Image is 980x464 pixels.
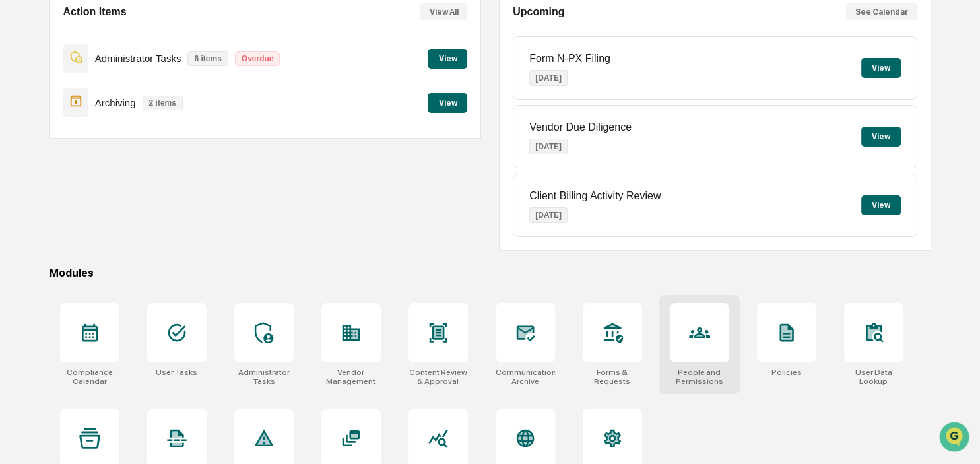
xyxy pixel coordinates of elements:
p: [DATE] [529,70,568,86]
a: Powered byPylon [93,223,160,234]
p: [DATE] [529,139,568,154]
iframe: Open customer support [938,420,973,456]
div: Forms & Requests [583,368,642,386]
span: Data Lookup [26,191,83,205]
p: Vendor Due Diligence [529,121,632,133]
button: View [861,127,901,147]
img: 1746055101610-c473b297-6a78-478c-a979-82029cc54cd1 [13,101,37,125]
a: View [428,96,467,108]
div: 🗄️ [96,168,106,178]
a: 🖐️Preclearance [8,161,90,185]
a: 🔎Data Lookup [8,186,88,210]
p: 6 items [187,51,228,66]
button: View All [420,3,467,20]
h2: Action Items [63,6,127,18]
div: Start new chat [45,101,216,114]
p: 2 items [143,96,183,110]
div: We're available if you need us! [45,114,167,125]
button: See Calendar [846,3,917,20]
span: Attestations [109,166,164,180]
div: Content Review & Approval [408,368,468,386]
div: User Tasks [156,368,197,377]
div: People and Permissions [670,368,729,386]
span: Pylon [131,224,160,234]
div: Policies [771,368,802,377]
div: Modules [49,267,932,279]
button: View [861,195,901,215]
div: Administrator Tasks [234,368,294,386]
p: Administrator Tasks [95,53,181,64]
button: Start new chat [224,105,240,121]
p: How can we help? [13,28,240,49]
p: Client Billing Activity Review [529,190,661,202]
span: Preclearance [26,166,85,180]
a: 🗄️Attestations [90,161,169,185]
p: Archiving [95,97,136,108]
div: 🔎 [13,193,24,203]
a: View [428,51,467,64]
div: 🖐️ [13,168,24,178]
p: Overdue [235,51,280,66]
p: Form N-PX Filing [529,53,610,65]
div: User Data Lookup [844,368,903,386]
input: Clear [34,60,218,74]
button: View [428,49,467,69]
button: View [428,93,467,113]
button: View [861,58,901,78]
div: Compliance Calendar [60,368,119,386]
h2: Upcoming [513,6,564,18]
div: Vendor Management [321,368,381,386]
div: Communications Archive [496,368,555,386]
p: [DATE] [529,207,568,223]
